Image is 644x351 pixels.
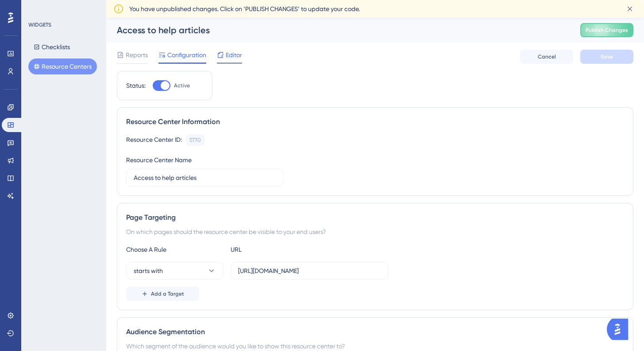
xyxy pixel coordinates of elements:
[129,4,360,14] span: You have unpublished changes. Click on ‘PUBLISH CHANGES’ to update your code.
[231,244,328,255] div: URL
[607,316,633,343] iframe: UserGuiding AI Assistant Launcher
[126,244,224,255] div: Choose A Rule
[134,265,163,276] span: starts with
[126,212,624,223] div: Page Targeting
[151,290,184,297] span: Add a Target
[126,134,182,146] div: Resource Center ID:
[226,50,242,60] span: Editor
[174,82,190,89] span: Active
[126,327,624,337] div: Audience Segmentation
[126,226,624,237] div: On which pages should the resource center be visible to your end users?
[126,262,224,280] button: starts with
[238,266,381,276] input: yourwebsite.com/path
[28,58,97,74] button: Resource Centers
[580,23,633,37] button: Publish Changes
[601,53,613,60] span: Save
[126,155,192,165] div: Resource Center Name
[538,53,556,60] span: Cancel
[126,50,148,60] span: Reports
[28,21,51,28] div: WIDGETS
[126,80,146,91] div: Status:
[134,173,276,183] input: Type your Resource Center name
[189,136,201,144] div: 5770
[167,50,206,60] span: Configuration
[586,27,628,34] span: Publish Changes
[28,39,75,55] button: Checklists
[126,287,199,301] button: Add a Target
[126,117,624,127] div: Resource Center Information
[117,24,558,36] div: Access to help articles
[520,50,573,64] button: Cancel
[580,50,633,64] button: Save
